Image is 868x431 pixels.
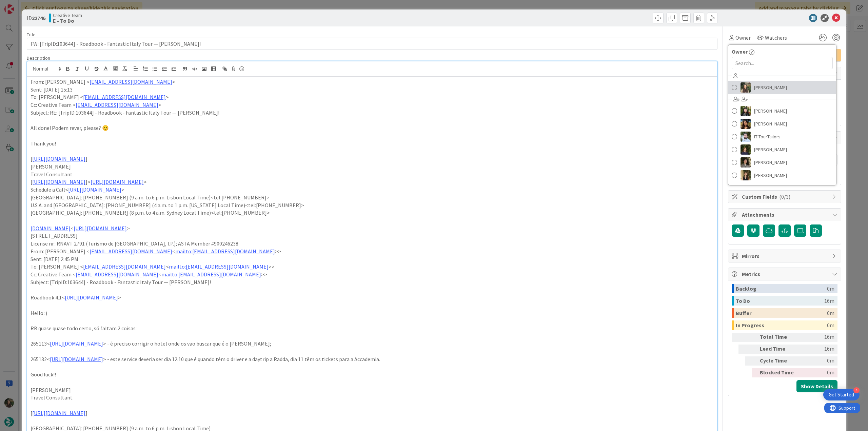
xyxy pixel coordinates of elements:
[74,225,127,232] a: [URL][DOMAIN_NAME]
[741,119,751,129] img: DR
[760,345,797,354] div: Lead Time
[728,156,836,169] a: MS[PERSON_NAME]
[800,356,834,366] div: 0m
[31,224,714,232] p: < >
[736,284,827,293] div: Backlog
[83,263,166,270] a: [EMAIL_ADDRESS][DOMAIN_NAME]
[824,296,834,306] div: 16m
[27,55,50,61] span: Description
[754,106,787,116] span: [PERSON_NAME]
[728,81,836,94] a: IG[PERSON_NAME]
[50,356,103,363] a: [URL][DOMAIN_NAME]
[31,209,714,217] p: [GEOGRAPHIC_DATA]: [PHONE_NUMBER] (8 p.m. to 4 a.m. Sydney Local Time)<tel:[PHONE_NUMBER]>
[728,117,836,130] a: DR[PERSON_NAME]
[741,82,751,93] img: IG
[754,132,781,142] span: IT TourTailors
[760,333,797,342] div: Total Time
[732,57,833,69] input: Search...
[765,34,787,42] span: Watchers
[741,106,751,116] img: BC
[823,389,860,400] div: Open Get Started checklist, remaining modules: 4
[27,14,45,22] span: ID
[732,47,748,56] span: Owner
[742,211,829,219] span: Attachments
[741,157,751,168] img: MS
[31,294,714,301] p: Roadbook 4.1< >
[31,394,714,401] p: Travel Consultant
[754,157,787,168] span: [PERSON_NAME]
[76,101,158,108] a: [EMAIL_ADDRESS][DOMAIN_NAME]
[31,309,714,317] p: Hello :)
[31,78,714,86] p: From: [PERSON_NAME] < >
[31,355,714,363] p: 265132< > - este service deveria ser dia 12.10 que é quando têm o driver e a daytrip a Radda, dia...
[31,178,714,186] p: [ ]< >
[175,248,275,255] a: mailto:[EMAIL_ADDRESS][DOMAIN_NAME]
[31,340,714,348] p: 265113< > - é preciso corrigir o hotel onde os vão buscar que é o [PERSON_NAME];
[31,186,714,194] p: Schedule a Call< >
[31,101,714,109] p: Cc: Creative Team < >
[76,271,158,278] a: [EMAIL_ADDRESS][DOMAIN_NAME]
[754,144,787,155] span: [PERSON_NAME]
[31,140,714,148] p: Thank you!
[827,308,834,318] div: 0m
[736,320,827,330] div: In Progress
[754,82,787,93] span: [PERSON_NAME]
[83,94,166,100] a: [EMAIL_ADDRESS][DOMAIN_NAME]
[829,391,854,398] div: Get Started
[800,345,834,354] div: 16m
[31,194,714,201] p: [GEOGRAPHIC_DATA]: [PHONE_NUMBER] (9 a.m. to 6 p.m. Lisbon Local Time)<tel:[PHONE_NUMBER]>
[50,340,103,347] a: [URL][DOMAIN_NAME]
[32,155,85,162] a: [URL][DOMAIN_NAME]
[754,170,787,180] span: [PERSON_NAME]
[31,163,714,171] p: [PERSON_NAME]
[728,143,836,156] a: MC[PERSON_NAME]
[754,119,787,129] span: [PERSON_NAME]
[31,124,714,132] p: All done! Podem rever, please? 😊
[31,255,714,263] p: Sent: [DATE] 2:45 PM
[31,240,714,248] p: License nr.: RNAVT 2791 (Turismo de [GEOGRAPHIC_DATA], I.P.); ASTA Member #900246238
[31,171,714,178] p: Travel Consultant
[27,32,36,38] label: Title
[27,38,717,50] input: type card name here...
[760,356,797,366] div: Cycle Time
[736,308,827,318] div: Buffer
[741,132,751,142] img: IT
[31,201,714,209] p: U.S.A. and [GEOGRAPHIC_DATA]: [PHONE_NUMBER] (4 a.m. to 1 p.m. [US_STATE] Local Time)<tel:[PHONE_...
[32,15,45,21] b: 22746
[32,410,85,416] a: [URL][DOMAIN_NAME]
[14,1,31,9] span: Support
[31,409,714,417] p: [ ]
[161,271,261,278] a: mailto:[EMAIL_ADDRESS][DOMAIN_NAME]
[31,271,714,278] p: Cc: Creative Team < < >>
[800,333,834,342] div: 16m
[31,232,714,240] p: [STREET_ADDRESS]
[31,371,714,378] p: Good luck!!
[853,387,860,393] div: 4
[169,263,269,270] a: mailto:[EMAIL_ADDRESS][DOMAIN_NAME]
[65,294,118,301] a: [URL][DOMAIN_NAME]
[827,284,834,293] div: 0m
[31,155,714,163] p: [ ]
[827,320,834,330] div: 0m
[31,263,714,271] p: To: [PERSON_NAME] < < >>
[32,178,85,185] a: [URL][DOMAIN_NAME]
[31,86,714,94] p: Sent: [DATE] 15:13
[31,386,714,394] p: [PERSON_NAME]
[31,325,714,332] p: RB quase quase todo certo, só faltam 2 coisas:
[760,368,797,377] div: Blocked Time
[31,109,714,117] p: Subject: RE: [TripID:103644] - Roadbook - Fantastic Italy Tour — [PERSON_NAME]!
[736,296,824,306] div: To Do
[742,270,829,278] span: Metrics
[53,18,82,23] b: E - To Do
[90,248,172,255] a: [EMAIL_ADDRESS][DOMAIN_NAME]
[728,130,836,143] a: ITIT TourTailors
[779,193,790,200] span: ( 0/3 )
[800,368,834,377] div: 0m
[728,169,836,182] a: SP[PERSON_NAME]
[31,93,714,101] p: To: [PERSON_NAME] < >
[741,170,751,180] img: SP
[742,252,829,260] span: Mirrors
[53,13,82,18] span: Creative Team
[90,78,172,85] a: [EMAIL_ADDRESS][DOMAIN_NAME]
[741,144,751,155] img: MC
